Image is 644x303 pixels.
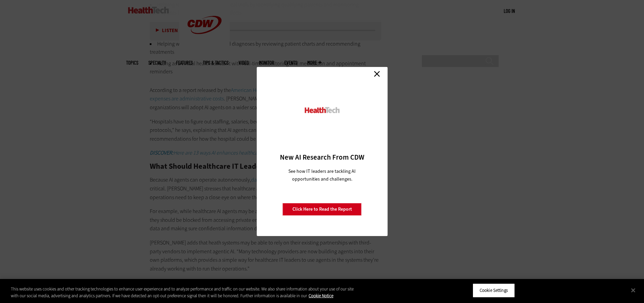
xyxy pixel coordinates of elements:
p: See how IT leaders are tackling AI opportunities and challenges. [280,167,364,183]
a: More information about your privacy [309,293,333,299]
h3: New AI Research From CDW [268,153,376,162]
a: Close [372,69,382,79]
a: Click Here to Read the Report [283,203,362,216]
div: This website uses cookies and other tracking technologies to enhance user experience and to analy... [11,286,354,299]
img: HealthTech_0.png [304,107,340,114]
button: Cookie Settings [473,283,515,298]
button: Close [626,283,641,298]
